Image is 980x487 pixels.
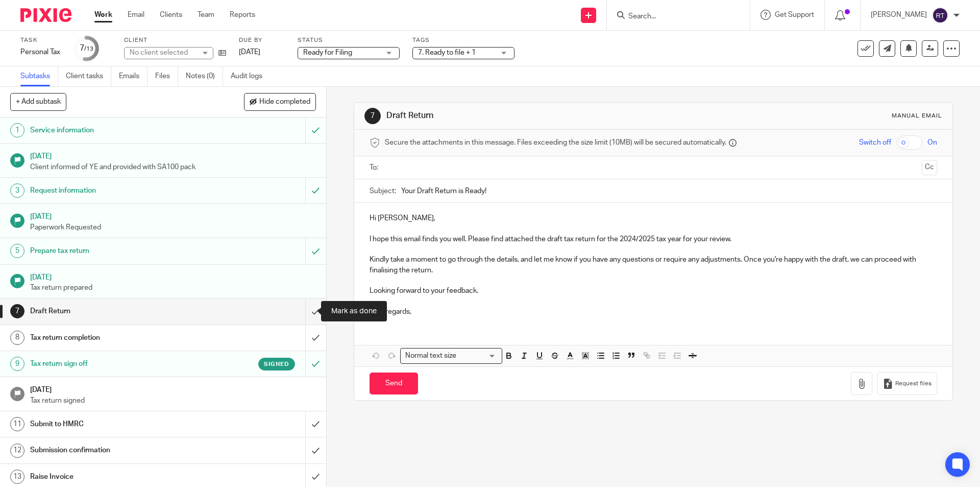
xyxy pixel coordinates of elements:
p: Kindly take a moment to go through the details, and let me know if you have any questions or requ... [370,254,937,275]
span: Request files [895,380,932,388]
span: Normal text size [403,351,458,361]
span: 7. Ready to file + 1 [418,49,476,56]
input: Search for option [459,351,496,361]
p: Tax return signed [30,396,316,406]
a: Emails [119,66,148,86]
div: 5 [10,244,24,258]
h1: [DATE] [30,270,316,283]
p: Looking forward to your feedback. [370,286,937,296]
a: Email [128,10,144,20]
label: Client [124,36,226,44]
a: Notes (0) [186,66,223,86]
div: 7 [10,304,24,318]
div: Search for option [400,348,502,364]
span: Ready for Filing [303,49,352,56]
div: Manual email [892,112,942,120]
div: 11 [10,417,24,431]
div: 7 [364,108,381,124]
button: Hide completed [244,93,316,110]
h1: Tax return completion [30,330,207,345]
div: Personal Tax [20,47,61,57]
p: Hi [PERSON_NAME], [370,213,937,223]
span: Get Support [775,11,814,18]
div: 8 [10,331,24,345]
span: Switch off [859,137,891,148]
label: To: [370,163,381,173]
h1: Raise Invoice [30,469,207,484]
img: svg%3E [932,7,948,24]
span: [DATE] [239,49,260,56]
h1: [DATE] [30,149,316,161]
h1: Prepare tax return [30,243,207,259]
a: Reports [230,10,255,20]
span: Secure the attachments in this message. Files exceeding the size limit (10MB) will be secured aut... [385,137,726,148]
div: No client selected [130,48,196,58]
label: Tags [412,36,514,44]
a: Work [94,10,112,20]
small: /13 [84,46,93,52]
div: 12 [10,444,24,458]
h1: Draft Return [386,110,675,121]
p: Kind regards, [370,307,937,317]
h1: Submit to HMRC [30,416,207,432]
h1: Service information [30,123,207,138]
label: Status [298,36,400,44]
h1: [DATE] [30,209,316,222]
a: Clients [160,10,182,20]
span: On [927,137,937,148]
h1: Request information [30,183,207,198]
p: [PERSON_NAME] [871,10,927,20]
button: Request files [877,372,937,395]
input: Search [627,12,719,21]
p: Client informed of YE and provided with SA100 pack [30,162,316,172]
span: Hide completed [259,98,310,106]
button: + Add subtask [10,93,66,110]
img: Pixie [20,8,71,22]
h1: Tax return sign off [30,356,207,372]
p: I hope this email finds you well. Please find attached the draft tax return for the 2024/2025 tax... [370,234,937,244]
p: Tax return prepared [30,283,316,293]
div: 3 [10,183,24,198]
div: 13 [10,470,24,484]
button: Cc [922,160,937,175]
label: Due by [239,36,285,44]
h1: Submission confirmation [30,443,207,458]
a: Audit logs [231,66,270,86]
h1: [DATE] [30,382,316,395]
p: Paperwork Requested [30,222,316,233]
span: Signed [264,360,289,368]
a: Files [155,66,178,86]
div: 9 [10,357,24,371]
div: 1 [10,123,24,137]
a: Team [198,10,214,20]
a: Subtasks [20,66,58,86]
a: Client tasks [66,66,111,86]
input: Send [370,373,418,395]
label: Subject: [370,186,396,196]
label: Task [20,36,61,44]
h1: Draft Return [30,304,207,319]
div: 7 [80,42,93,54]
